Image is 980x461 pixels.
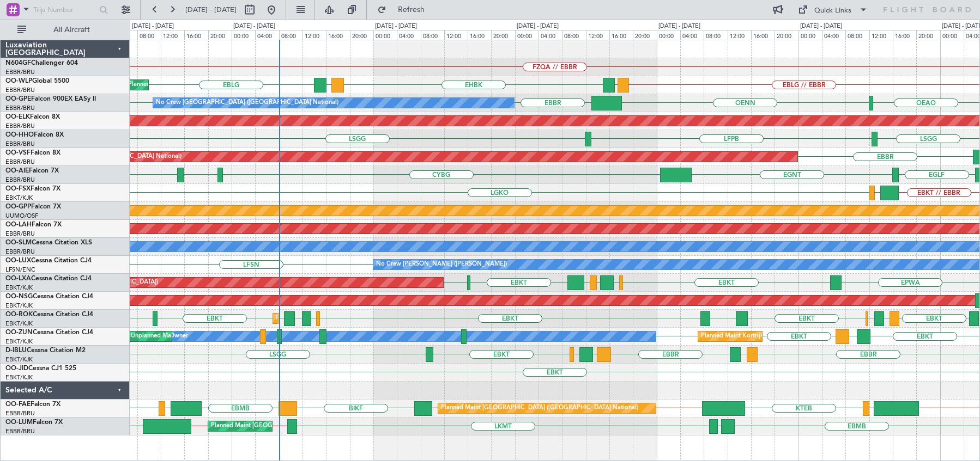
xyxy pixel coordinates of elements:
[798,30,822,40] div: 00:00
[5,365,76,372] a: OO-JIDCessna CJ1 525
[822,30,845,40] div: 04:00
[5,373,33,382] a: EBKT/KJK
[5,96,96,102] a: OO-GPEFalcon 900EX EASy II
[5,78,69,84] a: OO-WLPGlobal 5500
[5,96,31,102] span: OO-GPE
[303,30,326,40] div: 12:00
[5,86,35,94] a: EBBR/BRU
[517,22,559,31] div: [DATE] - [DATE]
[5,266,35,274] a: LFSN/ENC
[680,30,704,40] div: 04:00
[137,30,161,40] div: 08:00
[5,194,33,202] a: EBKT/KJK
[5,60,78,66] a: N604GFChallenger 604
[5,212,38,220] a: UUMO/OSF
[468,30,491,40] div: 16:00
[491,30,515,40] div: 20:00
[233,22,275,31] div: [DATE] - [DATE]
[562,30,585,40] div: 08:00
[5,409,35,417] a: EBBR/BRU
[5,284,33,292] a: EBKT/KJK
[916,30,940,40] div: 20:00
[5,293,33,300] span: OO-NSG
[185,5,237,15] span: [DATE] - [DATE]
[5,114,60,120] a: OO-ELKFalcon 8X
[5,239,32,246] span: OO-SLM
[5,204,61,210] a: OO-GPPFalcon 7X
[132,22,174,31] div: [DATE] - [DATE]
[5,168,29,174] span: OO-AIE
[161,30,184,40] div: 12:00
[232,30,255,40] div: 00:00
[5,158,35,166] a: EBBR/BRU
[775,30,798,40] div: 20:00
[279,30,303,40] div: 08:00
[751,30,775,40] div: 16:00
[5,337,33,346] a: EBKT/KJK
[5,204,31,210] span: OO-GPP
[5,401,31,408] span: OO-FAE
[5,427,35,435] a: EBBR/BRU
[5,140,35,148] a: EBBR/BRU
[5,150,61,156] a: OO-VSFFalcon 8X
[800,22,842,31] div: [DATE] - [DATE]
[184,30,208,40] div: 16:00
[5,176,35,184] a: EBBR/BRU
[208,30,232,40] div: 20:00
[5,60,31,66] span: N604GF
[350,30,373,40] div: 20:00
[131,328,307,345] div: Unplanned Maint [GEOGRAPHIC_DATA]-[GEOGRAPHIC_DATA]
[255,30,279,40] div: 04:00
[5,319,33,328] a: EBKT/KJK
[444,30,468,40] div: 12:00
[421,30,444,40] div: 08:00
[326,30,349,40] div: 16:00
[5,329,93,336] a: OO-ZUNCessna Citation CJ4
[701,328,828,345] div: Planned Maint Kortrijk-[GEOGRAPHIC_DATA]
[33,2,96,18] input: Trip Number
[5,132,64,138] a: OO-HHOFalcon 8X
[5,293,93,300] a: OO-NSGCessna Citation CJ4
[372,1,438,19] button: Refresh
[5,329,33,336] span: OO-ZUN
[5,122,35,130] a: EBBR/BRU
[5,347,27,354] span: D-IBLU
[441,400,638,416] div: Planned Maint [GEOGRAPHIC_DATA] ([GEOGRAPHIC_DATA] National)
[5,275,31,282] span: OO-LXA
[5,311,33,318] span: OO-ROK
[5,365,28,372] span: OO-JID
[5,275,92,282] a: OO-LXACessna Citation CJ4
[397,30,420,40] div: 04:00
[658,22,700,31] div: [DATE] - [DATE]
[5,68,35,76] a: EBBR/BRU
[586,30,609,40] div: 12:00
[633,30,656,40] div: 20:00
[704,30,727,40] div: 08:00
[515,30,539,40] div: 00:00
[389,6,434,14] span: Refresh
[375,22,417,31] div: [DATE] - [DATE]
[5,401,61,408] a: OO-FAEFalcon 7X
[5,78,32,84] span: OO-WLP
[5,257,31,264] span: OO-LUX
[5,419,63,426] a: OO-LUMFalcon 7X
[5,150,31,156] span: OO-VSF
[5,302,33,310] a: EBKT/KJK
[5,132,34,138] span: OO-HHO
[376,256,507,273] div: No Crew [PERSON_NAME] ([PERSON_NAME])
[5,257,92,264] a: OO-LUXCessna Citation CJ4
[5,114,30,120] span: OO-ELK
[793,1,873,19] button: Quick Links
[5,104,35,112] a: EBBR/BRU
[539,30,562,40] div: 04:00
[728,30,751,40] div: 12:00
[814,5,851,16] div: Quick Links
[5,419,33,426] span: OO-LUM
[5,248,35,256] a: EBBR/BRU
[276,310,403,327] div: Planned Maint Kortrijk-[GEOGRAPHIC_DATA]
[5,239,92,246] a: OO-SLMCessna Citation XLS
[657,30,680,40] div: 00:00
[609,30,633,40] div: 16:00
[5,222,62,228] a: OO-LAHFalcon 7X
[940,30,964,40] div: 00:00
